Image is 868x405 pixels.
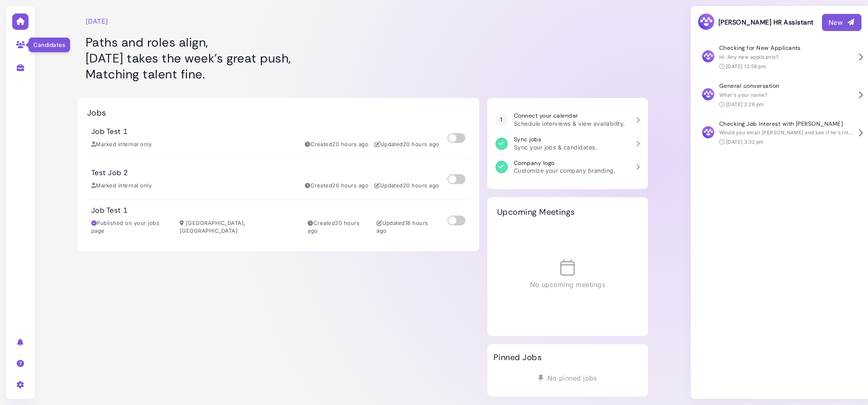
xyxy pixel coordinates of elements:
[828,18,855,27] div: New
[491,108,644,132] a: 1 Connect your calendar Schedule interviews & view availability.
[697,38,861,76] button: Checking for New Applicants Hi. Any new applicants? [DATE] 12:59 pm
[305,182,368,190] div: Created
[28,37,70,53] div: Candidates
[8,33,33,55] a: Candidates
[403,182,439,189] time: Aug 13, 2025
[497,225,638,324] div: No upcoming meetings
[403,141,439,147] time: Aug 13, 2025
[719,120,854,127] h4: Checking Job Interest with [PERSON_NAME]
[91,169,128,178] h3: Test Job 2
[514,143,597,151] p: Sync your jobs & candidates.
[491,132,644,156] a: Sync jobs Sync your jobs & candidates.
[87,200,469,241] a: Job Test 1 Published on your jobs page [GEOGRAPHIC_DATA], [GEOGRAPHIC_DATA] Created20 hours ago U...
[305,140,368,149] div: Created
[91,219,174,235] div: Published on your jobs page
[726,101,764,107] time: [DATE] 2:26 pm
[308,219,370,235] div: Created
[514,119,625,128] p: Schedule interviews & view availability.
[377,219,439,235] div: Updated
[87,118,469,158] a: Job Test 1 Marked internal only Created20 hours ago Updated20 hours ago
[726,63,766,69] time: [DATE] 12:59 pm
[514,166,615,175] p: Customize your company branding.
[87,159,469,200] a: Test Job 2 Marked internal only Created20 hours ago Updated20 hours ago
[697,76,861,114] button: General conversation What's your name? [DATE] 2:26 pm
[493,352,542,362] h2: Pinned Jobs
[496,114,508,126] div: 1
[180,219,304,235] div: [GEOGRAPHIC_DATA], [GEOGRAPHIC_DATA]
[91,206,128,215] h3: Job Test 1
[822,14,861,31] button: New
[719,45,854,51] h4: Checking for New Applicants
[86,34,471,82] h1: Paths and roles align, [DATE] takes the week’s great push, Matching talent fine.
[497,207,575,217] h2: Upcoming Meetings
[493,370,642,386] div: No pinned jobs
[491,156,644,179] a: Company logo Customize your company branding.
[91,140,152,149] div: Marked internal only
[719,82,854,89] h4: General conversation
[726,139,764,145] time: [DATE] 3:32 pm
[514,112,625,119] h3: Connect your calendar
[375,140,439,149] div: Updated
[332,182,368,189] time: Aug 13, 2025
[697,114,861,152] button: Checking Job Interest with [PERSON_NAME] Would you email [PERSON_NAME] and see if he's interested...
[87,108,106,118] h2: Jobs
[375,182,439,190] div: Updated
[719,54,778,60] span: Hi. Any new applicants?
[514,160,615,167] h3: Company logo
[332,141,368,147] time: Aug 13, 2025
[91,182,152,190] div: Marked internal only
[91,127,128,136] h3: Job Test 1
[86,16,108,26] time: [DATE]
[697,13,813,32] h3: [PERSON_NAME] HR Assistant
[719,92,767,98] span: What's your name?
[514,136,597,143] h3: Sync jobs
